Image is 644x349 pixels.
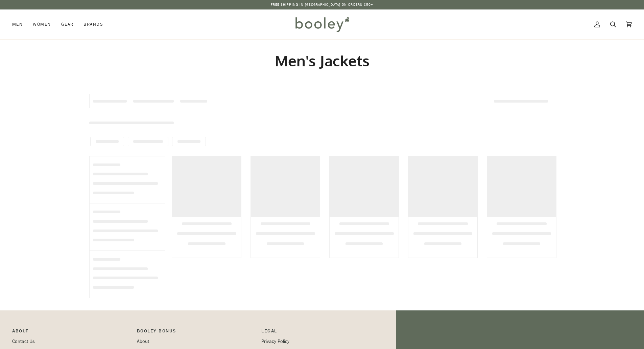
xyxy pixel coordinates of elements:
a: Contact Us [12,338,35,345]
a: About [137,338,149,345]
a: Women [28,9,56,39]
p: Pipeline_Footer Main [12,327,130,338]
a: Privacy Policy [261,338,289,345]
span: Men [12,21,23,28]
span: Gear [61,21,74,28]
p: Free Shipping in [GEOGRAPHIC_DATA] on Orders €50+ [271,2,374,7]
a: Men [12,9,28,39]
img: Booley [292,15,352,34]
a: Gear [56,9,79,39]
p: Booley Bonus [137,327,255,338]
a: Brands [78,9,108,39]
h1: Men's Jackets [89,51,555,70]
p: Pipeline_Footer Sub [261,327,379,338]
span: Brands [84,21,103,28]
span: Women [33,21,51,28]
